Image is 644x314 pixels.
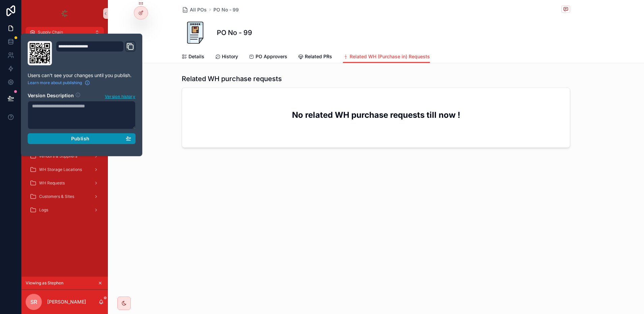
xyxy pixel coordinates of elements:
[39,207,48,213] span: Logs
[59,8,70,19] img: App logo
[343,50,430,63] a: Related WH (Purchase in) Requests
[213,6,239,13] a: PO No - 99
[182,6,207,13] a: All POs
[28,92,74,100] h2: Version Description
[71,136,89,142] span: Publish
[26,177,104,189] a: WH Requests
[305,53,332,60] span: Related PRs
[188,53,204,60] span: Details
[28,72,136,79] p: Users can't see your changes until you publish.
[26,150,104,162] a: vendors & Suppliers
[56,41,136,65] div: Domain and Custom Link
[350,53,430,60] span: Related WH (Purchase in) Requests
[256,53,287,60] span: PO Approvers
[105,93,135,99] span: Version history
[190,6,207,13] span: All POs
[26,27,104,38] button: Supply Chain
[298,50,332,64] a: Related PRs
[28,80,90,85] a: Learn more about publishing
[30,298,37,306] span: SR
[47,299,86,305] p: [PERSON_NAME]
[28,133,136,144] button: Publish
[39,180,65,186] span: WH Requests
[28,80,82,85] span: Learn more about publishing
[26,190,104,203] a: Customers & Sites
[249,50,287,64] a: PO Approvers
[39,153,77,159] span: vendors & Suppliers
[222,53,238,60] span: History
[39,167,82,172] span: WH Storage Locations
[38,30,63,35] span: Supply Chain
[26,280,63,286] span: Viewing as Stephen
[217,28,252,37] h1: PO No - 99
[182,74,282,83] h1: Related WH purchase requests
[292,109,460,120] h2: No related WH purchase requests till now !
[182,50,204,64] a: Details
[105,92,136,100] button: Version history
[26,204,104,216] a: Logs
[26,164,104,176] a: WH Storage Locations
[39,194,74,199] span: Customers & Sites
[215,50,238,64] a: History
